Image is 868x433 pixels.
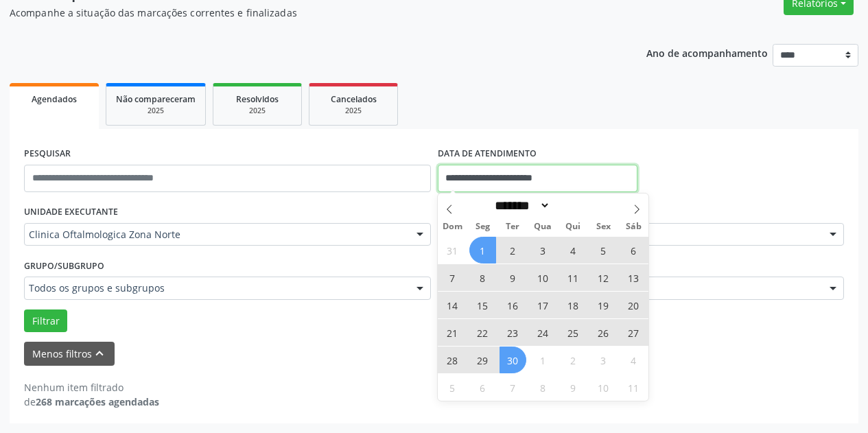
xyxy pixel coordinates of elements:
[439,347,466,373] span: Setembro 28, 2025
[560,237,587,264] span: Setembro 4, 2025
[236,93,279,105] span: Resolvidos
[500,237,526,264] span: Setembro 2, 2025
[500,292,526,318] span: Setembro 16, 2025
[24,143,71,165] label: PESQUISAR
[10,5,604,20] p: Acompanhe a situação das marcações correntes e finalizadas
[497,222,528,231] span: Ter
[24,202,118,223] label: UNIDADE EXECUTANTE
[116,93,196,105] span: Não compareceram
[469,347,496,373] span: Setembro 29, 2025
[560,347,587,373] span: Outubro 2, 2025
[590,292,617,318] span: Setembro 19, 2025
[590,319,617,346] span: Setembro 26, 2025
[439,292,466,318] span: Setembro 14, 2025
[620,347,647,373] span: Outubro 4, 2025
[438,143,537,165] label: DATA DE ATENDIMENTO
[500,319,526,346] span: Setembro 23, 2025
[439,374,466,401] span: Outubro 5, 2025
[469,237,496,264] span: Setembro 1, 2025
[491,198,551,213] select: Month
[560,319,587,346] span: Setembro 25, 2025
[500,264,526,291] span: Setembro 9, 2025
[24,395,159,409] div: de
[590,264,617,291] span: Setembro 12, 2025
[590,237,617,264] span: Setembro 5, 2025
[500,374,526,401] span: Outubro 7, 2025
[620,292,647,318] span: Setembro 20, 2025
[469,264,496,291] span: Setembro 8, 2025
[116,106,196,116] div: 2025
[530,237,556,264] span: Setembro 3, 2025
[620,264,647,291] span: Setembro 13, 2025
[528,222,558,231] span: Qua
[24,380,159,395] div: Nenhum item filtrado
[469,319,496,346] span: Setembro 22, 2025
[469,292,496,318] span: Setembro 15, 2025
[530,347,556,373] span: Outubro 1, 2025
[620,237,647,264] span: Setembro 6, 2025
[530,374,556,401] span: Outubro 8, 2025
[92,346,107,361] i: keyboard_arrow_up
[530,319,556,346] span: Setembro 24, 2025
[467,222,497,231] span: Seg
[560,264,587,291] span: Setembro 11, 2025
[620,319,647,346] span: Setembro 27, 2025
[439,237,466,264] span: Agosto 31, 2025
[590,347,617,373] span: Outubro 3, 2025
[646,44,768,61] p: Ano de acompanhamento
[29,281,403,295] span: Todos os grupos e subgrupos
[500,347,526,373] span: Setembro 30, 2025
[29,228,403,242] span: Clinica Oftalmologica Zona Norte
[550,198,596,213] input: Year
[560,292,587,318] span: Setembro 18, 2025
[439,264,466,291] span: Setembro 7, 2025
[24,342,115,366] button: Menos filtroskeyboard_arrow_up
[469,374,496,401] span: Outubro 6, 2025
[24,309,67,333] button: Filtrar
[331,93,377,105] span: Cancelados
[588,222,618,231] span: Sex
[558,222,588,231] span: Qui
[223,106,292,116] div: 2025
[36,395,159,408] strong: 268 marcações agendadas
[32,93,77,105] span: Agendados
[560,374,587,401] span: Outubro 9, 2025
[530,292,556,318] span: Setembro 17, 2025
[590,374,617,401] span: Outubro 10, 2025
[620,374,647,401] span: Outubro 11, 2025
[24,255,104,277] label: Grupo/Subgrupo
[618,222,648,231] span: Sáb
[439,319,466,346] span: Setembro 21, 2025
[438,222,468,231] span: Dom
[319,106,388,116] div: 2025
[530,264,556,291] span: Setembro 10, 2025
